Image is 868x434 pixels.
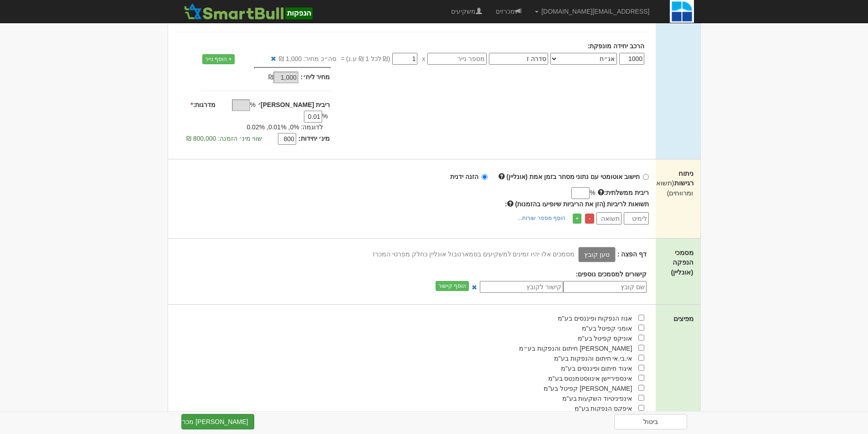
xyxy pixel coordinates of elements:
span: (תשואות ומרווחים) [650,179,693,196]
a: + [573,214,581,224]
label: : [505,199,649,209]
span: אינספיריישן אינווסטמנטס בע"מ [548,375,632,382]
strong: קישורים למסמכים נוספים: [576,271,647,278]
input: שם קובץ [563,281,647,293]
span: (₪ לכל 1 ₪ ע.נ) [344,54,390,63]
span: מסמכים אלו יהיו זמינים למשקיעים בסמארטבול אונליין כחלק מפרטי המכרז [373,250,575,258]
label: טען קובץ [578,247,616,262]
input: כמות [619,53,644,65]
input: שם הסדרה * [489,53,548,65]
span: אינפיניטיוד השקעות בע"מ [562,395,632,402]
input: הזנה ידנית [482,174,488,180]
span: % [250,100,256,109]
span: שווי מינ׳ הזמנה: 800,000 ₪ [186,135,262,142]
div: ₪ [230,72,301,83]
strong: חישוב אוטומטי עם נתוני מסחר בזמן אמת (אונליין) [507,173,640,180]
label: מסמכי הנפקה (אונליין) [663,248,693,277]
span: אי.בי.אי חיתום והנפקות בע"מ [554,355,632,362]
label: מפיצים [673,314,693,323]
span: אגוז הנפקות ופיננסים בע"מ [558,315,632,322]
input: מחיר * [392,53,417,65]
a: הוסף מספר שורות... [515,213,568,223]
label: ריבית ממשלתית: [598,188,649,197]
span: x [422,54,425,63]
span: % [590,188,595,197]
span: איגוד חיתום ופיננסים בע"מ [561,365,632,372]
span: = [341,54,344,63]
button: [PERSON_NAME] מכרז [181,414,254,429]
button: הוסף קישור [436,281,469,291]
label: ניתוח רגישות [663,168,693,198]
span: איפקס הנפקות בע"מ [575,405,632,412]
span: סה״כ מחיר: 1,000 ₪ [279,54,336,63]
label: ריבית [PERSON_NAME]׳ [258,100,330,109]
input: קישור לקובץ [480,281,563,293]
span: תשואות לריביות (הזן את הריביות שיופיעו בהזמנות) [515,200,649,208]
strong: דף הפצה : [617,250,647,258]
strong: הזנה ידנית [450,173,478,180]
label: מינ׳ יחידות: [298,134,330,143]
span: אוניקס קפיטל בע"מ [578,335,632,342]
strong: הרכב יחידה מונפקת: [588,42,644,50]
input: חישוב אוטומטי עם נתוני מסחר בזמן אמת (אונליין) [643,174,649,180]
span: לדוגמה: 0%, 0.01%, 0.02% [247,123,323,131]
input: לימיט [624,212,649,225]
span: [PERSON_NAME] חיתום והנפקות בע״מ [519,345,632,352]
input: תשואה [596,212,621,225]
img: SmartBull Logo [181,2,315,20]
span: % [322,112,328,121]
a: ביטול [614,414,687,429]
label: מדרגות: [190,100,216,109]
span: [PERSON_NAME] קפיטל בע"מ [544,385,632,392]
a: - [585,214,594,224]
a: + הוסף נייר [202,54,235,64]
label: מחיר ליח׳: [301,72,330,82]
span: אומני קפיטל בע"מ [582,325,632,332]
input: מספר נייר [427,53,487,65]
